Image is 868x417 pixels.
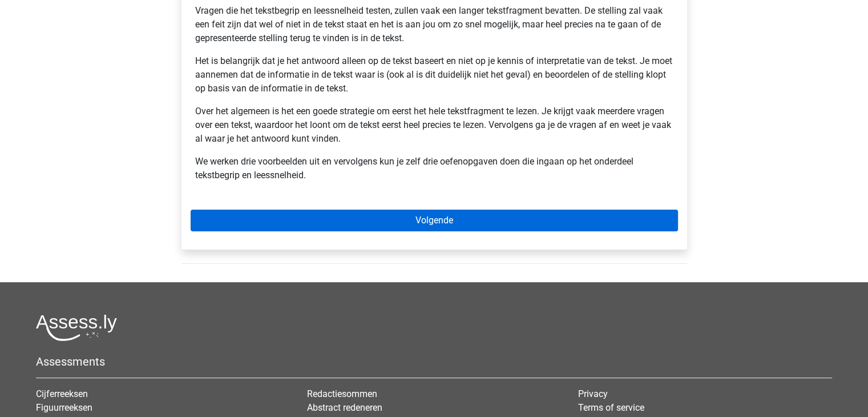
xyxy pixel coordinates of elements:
[36,314,117,341] img: Assessly logo
[36,388,88,399] a: Cijferreeksen
[36,402,92,413] a: Figuurreeksen
[191,210,678,231] a: Volgende
[195,155,673,182] p: We werken drie voorbeelden uit en vervolgens kun je zelf drie oefenopgaven doen die ingaan op het...
[36,355,832,368] h5: Assessments
[578,402,644,413] a: Terms of service
[195,4,673,45] p: Vragen die het tekstbegrip en leessnelheid testen, zullen vaak een langer tekstfragment bevatten....
[578,388,608,399] a: Privacy
[195,54,673,95] p: Het is belangrijk dat je het antwoord alleen op de tekst baseert en niet op je kennis of interpre...
[195,105,673,146] p: Over het algemeen is het een goede strategie om eerst het hele tekstfragment te lezen. Je krijgt ...
[307,402,382,413] a: Abstract redeneren
[307,388,377,399] a: Redactiesommen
